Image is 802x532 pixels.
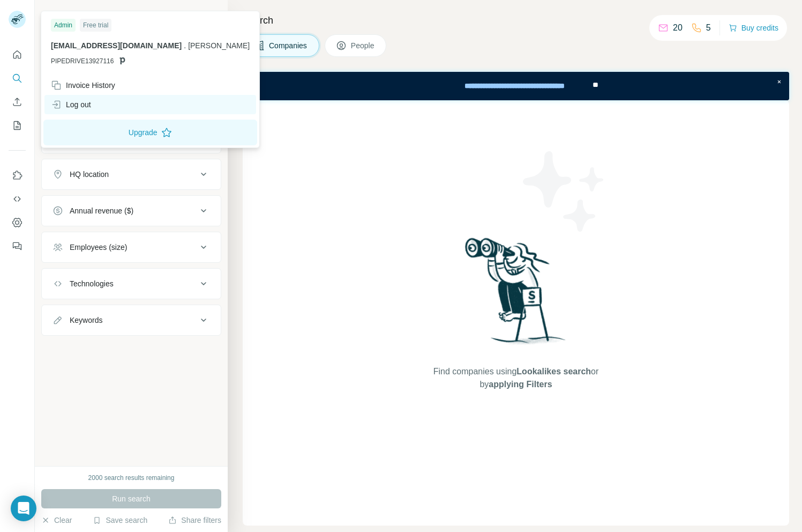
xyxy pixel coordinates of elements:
[243,13,789,28] h4: Search
[460,235,572,354] img: Surfe Illustration - Woman searching with binoculars
[9,45,26,64] button: Quick start
[11,496,36,521] div: Open Intercom Messenger
[430,365,602,391] span: Find companies using or by
[168,515,221,526] button: Share filters
[42,307,221,333] button: Keywords
[9,237,26,256] button: Feedback
[70,278,114,289] div: Technologies
[188,41,250,50] span: [PERSON_NAME]
[42,161,221,187] button: HQ location
[93,515,147,526] button: Save search
[186,6,228,23] button: Hide
[9,213,26,232] button: Dashboard
[51,99,91,110] div: Log out
[269,40,308,51] span: Companies
[80,19,111,32] div: Free trial
[42,234,221,260] button: Employees (size)
[9,116,26,135] button: My lists
[70,315,102,326] div: Keywords
[243,72,789,100] iframe: Banner
[88,473,175,483] div: 2000 search results remaining
[70,205,133,216] div: Annual revenue ($)
[9,189,26,209] button: Use Surfe API
[516,367,591,376] span: Lookalikes search
[9,166,26,185] button: Use Surfe on LinkedIn
[351,40,376,51] span: People
[51,41,182,50] span: [EMAIL_ADDRESS][DOMAIN_NAME]
[729,20,778,35] button: Buy credits
[9,69,26,88] button: Search
[51,56,114,66] span: PIPEDRIVE13927116
[41,515,72,526] button: Clear
[42,271,221,297] button: Technologies
[43,120,257,145] button: Upgrade
[41,10,75,19] div: New search
[706,21,711,34] p: 5
[51,80,115,91] div: Invoice History
[70,242,127,253] div: Employees (size)
[42,198,221,224] button: Annual revenue ($)
[184,41,186,50] span: .
[70,169,109,180] div: HQ location
[9,92,26,112] button: Enrich CSV
[516,143,612,240] img: Surfe Illustration - Stars
[489,380,552,389] span: applying Filters
[673,21,683,34] p: 20
[51,19,76,32] div: Admin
